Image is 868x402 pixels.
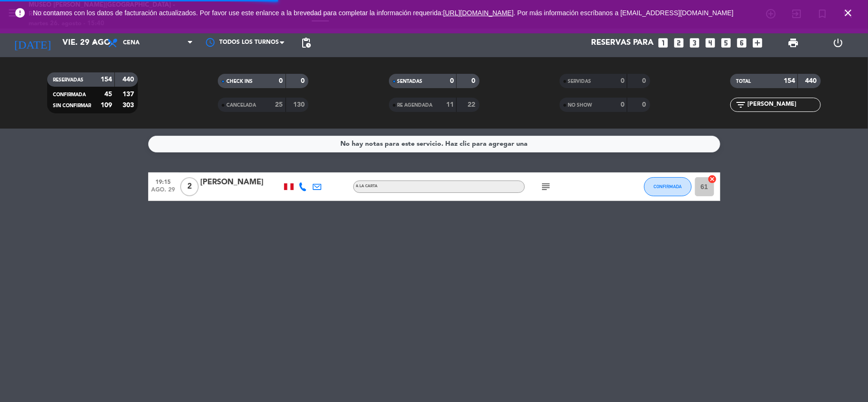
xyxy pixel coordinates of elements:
[123,40,140,46] span: Cena
[123,91,136,98] strong: 137
[568,79,592,84] span: SERVIDAS
[398,79,423,84] span: SENTADAS
[673,37,685,49] i: looks_two
[356,184,378,188] span: A la carta
[621,101,624,108] strong: 0
[805,78,818,84] strong: 440
[833,37,844,49] i: power_settings_new
[101,76,112,83] strong: 154
[720,37,733,49] i: looks_5
[705,37,717,49] i: looks_4
[301,78,306,84] strong: 0
[736,37,748,49] i: looks_6
[340,139,528,150] div: No hay notas para este servicio. Haz clic para agregar una
[816,29,861,57] div: LOG OUT
[53,92,86,97] span: CONFIRMADA
[541,181,552,192] i: subject
[752,37,764,49] i: add_box
[14,7,26,19] i: error
[101,102,112,109] strong: 109
[226,79,253,84] span: CHECK INS
[443,9,514,17] a: [URL][DOMAIN_NAME]
[123,102,136,109] strong: 303
[621,78,624,84] strong: 0
[654,184,682,189] span: CONFIRMADA
[104,91,112,98] strong: 45
[446,101,454,108] strong: 11
[226,103,256,108] span: CANCELADA
[514,9,734,17] a: . Por más información escríbanos a [EMAIL_ADDRESS][DOMAIN_NAME]
[568,103,592,108] span: NO SHOW
[746,100,820,110] input: Filtrar por nombre...
[180,177,199,196] span: 2
[787,37,799,49] span: print
[592,39,654,48] span: Reservas para
[53,103,91,108] span: SIN CONFIRMAR
[644,177,692,196] button: CONFIRMADA
[123,76,136,83] strong: 440
[279,78,283,84] strong: 0
[152,187,175,198] span: ago. 29
[201,176,282,189] div: [PERSON_NAME]
[450,78,454,84] strong: 0
[657,37,670,49] i: looks_one
[736,79,751,84] span: TOTAL
[468,101,477,108] strong: 22
[276,101,283,108] strong: 25
[735,99,746,111] i: filter_list
[471,78,477,84] strong: 0
[293,101,306,108] strong: 130
[398,103,433,108] span: RE AGENDADA
[89,37,100,49] i: arrow_drop_down
[33,9,734,17] span: No contamos con los datos de facturación actualizados. Por favor use este enlance a la brevedad p...
[7,32,58,53] i: [DATE]
[300,37,312,49] span: pending_actions
[842,7,854,19] i: close
[689,37,701,49] i: looks_3
[642,101,648,108] strong: 0
[152,176,175,187] span: 19:15
[784,78,795,84] strong: 154
[642,78,648,84] strong: 0
[53,78,83,82] span: RESERVADAS
[708,174,717,184] i: cancel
